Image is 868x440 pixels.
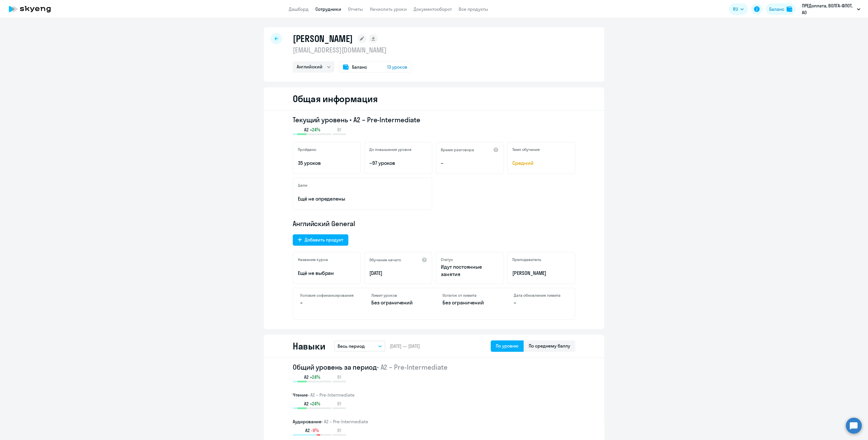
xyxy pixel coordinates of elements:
[514,299,568,306] p: –
[305,427,310,433] span: A2
[441,263,499,278] p: Идут постоянные занятия
[352,64,367,70] span: Баланс
[293,391,575,398] h3: Чтение
[315,6,341,12] a: Сотрудники
[769,6,784,12] div: Баланс
[387,64,407,70] span: 13 уроков
[371,293,425,298] h4: Лимит уроков
[334,341,385,351] button: Весь период
[337,374,341,380] span: B1
[298,159,356,167] p: 35 уроков
[293,115,575,124] h3: Текущий уровень • A2 – Pre-Intermediate
[300,293,354,298] h4: Условия софинансирования
[441,159,499,167] p: –
[414,6,452,12] a: Документооборот
[512,159,570,167] span: Средний
[293,219,355,228] span: Английский General
[529,342,570,349] div: По среднему баллу
[802,2,855,16] p: ПРЕДоплата, ВОЛГА-ФЛОТ, АО
[305,236,343,243] div: Добавить продукт
[514,293,568,298] h4: Дата обновления лимита
[293,363,575,372] h2: Общий уровень за период
[321,419,368,424] span: • A2 – Pre-Intermediate
[441,257,453,262] h5: Статус
[348,6,363,12] a: Отчеты
[310,374,320,380] span: +24%
[293,33,353,44] h1: [PERSON_NAME]
[293,93,378,104] h2: Общая информация
[370,6,407,12] a: Начислить уроки
[369,159,427,167] p: ~97 уроков
[733,6,738,12] span: RU
[369,147,412,152] h5: До повышения уровня
[337,401,341,407] span: B1
[512,257,541,262] h5: Преподаватель
[459,6,488,12] a: Все продукты
[311,427,319,433] span: -9%
[308,392,355,398] span: • A2 – Pre-Intermediate
[338,343,365,350] p: Весь период
[300,299,354,306] p: –
[293,45,411,54] p: [EMAIL_ADDRESS][DOMAIN_NAME]
[512,270,570,277] p: [PERSON_NAME]
[298,183,307,188] h5: Цели
[298,257,328,262] h5: Название курса
[787,6,792,12] img: balance
[293,234,348,246] button: Добавить продукт
[289,6,309,12] a: Дашборд
[369,257,401,262] h5: Обучение начато
[310,401,320,407] span: +24%
[298,147,316,152] h5: Пройдено
[443,299,497,306] p: Без ограничений
[496,342,519,349] div: По уровню
[443,293,497,298] h4: Остаток от лимита
[512,147,540,152] h5: Темп обучения
[390,343,420,349] span: [DATE] — [DATE]
[310,127,320,133] span: +24%
[298,270,356,277] p: Ещё не выбран
[304,374,309,380] span: A2
[298,195,427,203] p: Ещё не определены
[293,340,325,352] h2: Навыки
[304,401,309,407] span: A2
[304,127,309,133] span: A2
[766,3,796,15] button: Балансbalance
[729,3,748,15] button: RU
[441,147,474,152] h5: Время разговора
[369,270,427,277] p: [DATE]
[337,427,341,433] span: B1
[799,2,863,16] button: ПРЕДоплата, ВОЛГА-ФЛОТ, АО
[293,418,575,425] h3: Аудирование
[371,299,425,306] p: Без ограничений
[377,363,448,371] span: • A2 – Pre-Intermediate
[337,127,341,133] span: B1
